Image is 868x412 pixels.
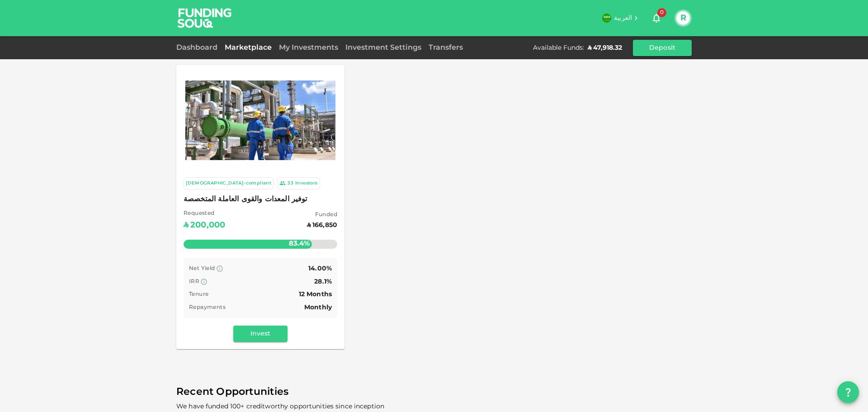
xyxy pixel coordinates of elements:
span: Recent Opportunities [176,384,692,401]
span: 28.1% [314,279,332,285]
a: Investment Settings [342,44,425,51]
span: Monthly [304,304,332,311]
span: توفير المعدات والقوى العاملة المتخصصة [184,193,337,206]
span: Net Yield [189,266,215,271]
span: 0 [657,8,666,17]
button: Invest [233,326,288,342]
a: Marketplace [221,44,275,51]
a: Transfers [425,44,467,51]
div: 33 [288,180,293,187]
span: Tenure [189,292,208,297]
img: Marketplace Logo [185,81,335,160]
span: العربية [614,15,632,21]
div: Investors [295,180,318,187]
div: [DEMOGRAPHIC_DATA]-compliant [186,180,271,187]
div: Remaining : [184,232,210,241]
button: R [676,11,690,25]
a: Marketplace Logo [DEMOGRAPHIC_DATA]-compliant 33Investors توفير المعدات والقوى العاملة المتخصصة R... [176,65,344,349]
span: IRR [189,279,199,284]
button: Deposit [633,40,692,56]
span: 12 Months [299,291,332,298]
span: Repayments [189,305,226,310]
img: flag-sa.b9a346574cdc8950dd34b50780441f57.svg [602,14,611,23]
div: ʢ 33,150.00 [212,232,237,241]
span: 14.00% [308,265,332,272]
span: Requested [184,209,225,218]
span: We have funded 100+ creditworthy opportunities since inception [176,403,384,410]
button: question [837,381,859,403]
a: My Investments [275,44,342,51]
div: ʢ 47,918.32 [588,43,622,52]
button: 0 [647,9,665,27]
div: Available Funds : [533,43,584,52]
a: Dashboard [176,44,221,51]
span: Funded [307,211,337,220]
